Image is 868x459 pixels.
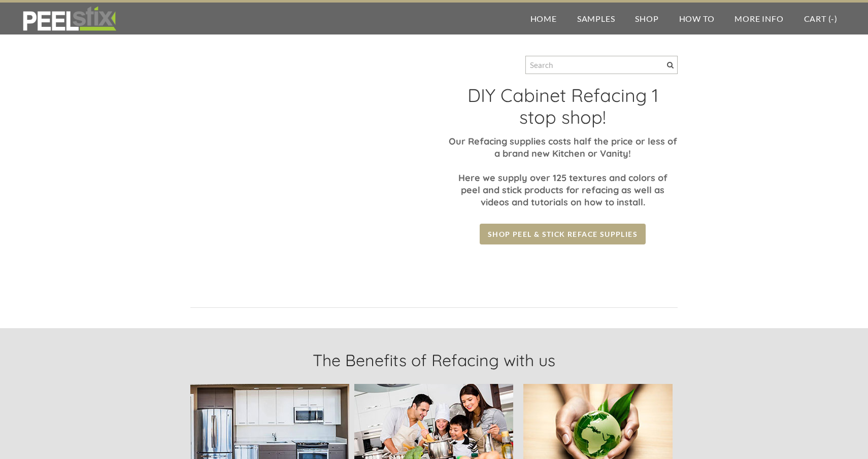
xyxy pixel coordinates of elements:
[313,350,555,370] font: The Benefits of Refacing with us
[449,135,677,159] font: Our Refacing supplies costs half the price or less of a brand new Kitchen or Vanity!
[520,3,567,34] a: Home
[724,3,793,34] a: More Info
[831,14,834,23] span: -
[625,3,669,34] a: Shop
[480,224,646,244] a: Shop Peel & Stick Reface Supplies
[794,3,848,34] a: Cart (-)
[525,56,678,74] input: Search
[448,84,678,135] h2: DIY Cabinet Refacing 1 stop shop!
[20,6,118,31] img: REFACE SUPPLIES
[458,172,667,208] font: Here we supply over 125 textures and colors of peel and stick products for refacing as well as vi...
[667,62,674,68] span: Search
[669,3,725,34] a: How To
[567,3,625,34] a: Samples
